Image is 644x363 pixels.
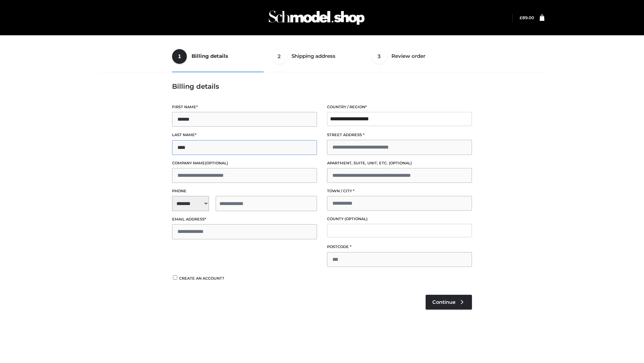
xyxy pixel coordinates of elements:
input: Create an account? [172,275,178,280]
span: Create an account? [179,276,224,281]
span: (optional) [389,161,412,165]
label: Street address [327,132,472,138]
label: Email address [172,216,317,223]
img: Schmodel Admin 964 [266,4,367,31]
a: Continue [426,295,472,310]
span: £ [520,15,522,20]
label: Town / City [327,188,472,194]
span: (optional) [344,216,368,221]
span: (optional) [205,161,228,165]
label: Last name [172,132,317,138]
a: £89.00 [520,15,534,20]
label: First name [172,104,317,110]
label: Phone [172,188,317,194]
label: Postcode [327,244,472,250]
label: Apartment, suite, unit, etc. [327,160,472,166]
h3: Billing details [172,82,472,90]
label: Country / Region [327,104,472,110]
span: Continue [432,299,455,305]
label: Company name [172,160,317,166]
bdi: 89.00 [520,15,534,20]
label: County [327,216,472,222]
